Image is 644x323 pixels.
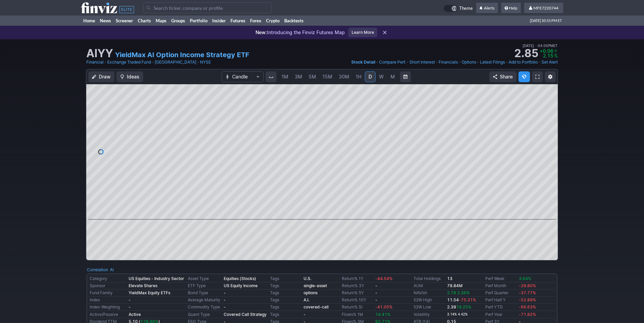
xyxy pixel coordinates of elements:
[400,71,411,82] button: Range
[269,282,302,290] td: Tags
[269,304,302,311] td: Tags
[456,304,471,309] span: 19.25%
[129,290,170,295] b: YieldMax Equity ETFs
[447,290,456,295] span: 2.78
[143,2,272,13] input: Search
[135,16,153,26] a: Charts
[444,5,473,12] a: Theme
[115,50,249,60] a: YieldMax AI Option Income Strategy ETF
[530,16,562,26] span: [DATE] 10:55 PM ET
[412,290,446,297] td: NAV/sh
[519,276,531,281] span: 3.64%
[113,16,135,26] a: Screener
[348,28,377,37] a: Learn More
[169,16,187,26] a: Groups
[304,290,317,295] a: options
[484,290,517,297] td: Perf Quarter
[304,297,309,302] b: A.I.
[477,59,479,66] span: •
[375,297,377,302] b: -
[186,275,222,282] td: Asset Type
[412,275,446,282] td: Total Holdings
[351,60,375,65] span: Stock Detail
[524,3,563,14] a: MFE7220744
[535,44,537,48] span: •
[412,297,446,304] td: 52W High
[187,16,210,26] a: Portfolio
[391,74,395,79] span: M
[519,297,536,302] span: -52.89%
[266,71,276,82] button: Interval
[304,312,306,317] b: -
[375,283,377,288] b: -
[353,71,364,82] a: 1H
[518,71,530,82] button: Explore new features
[86,48,113,59] h1: AIYY
[409,59,435,66] a: Short Interest
[540,48,553,54] span: +0.06
[541,59,558,66] a: Set Alert
[210,16,228,26] a: Insider
[129,283,157,288] b: Elevate Shares
[228,16,248,26] a: Futures
[480,60,505,65] span: Latest Filings
[248,16,264,26] a: Forex
[462,59,476,66] a: Options
[224,290,226,295] b: -
[292,71,305,82] a: 3M
[107,59,151,66] a: Exchange Traded Fund
[459,297,476,302] span: -75.31%
[88,275,127,282] td: Category
[339,74,349,79] span: 30M
[375,290,377,295] b: -
[365,71,376,82] a: D
[110,267,114,273] a: AI
[523,43,558,49] span: [DATE] 04:00PM ET
[376,59,378,66] span: •
[336,71,352,82] a: 30M
[412,304,446,311] td: 52W Low
[340,282,374,290] td: Return% 3Y
[186,311,222,318] td: Quant Type
[375,304,393,309] span: -41.05%
[412,311,446,318] td: Volatility
[224,312,267,317] b: Covered Call Strategy
[489,71,516,82] button: Share
[295,74,302,79] span: 3M
[186,290,222,297] td: Bond Type
[86,59,104,66] a: Financial
[256,29,345,36] p: Introducing the Finviz Futures Map
[323,74,332,79] span: 15M
[88,297,127,304] td: Index
[224,276,256,281] b: Equities (Stocks)
[304,304,329,309] a: covered-call
[304,283,327,288] a: single-asset
[509,59,538,66] a: Add to Portfolio
[501,3,521,14] a: Help
[538,59,541,66] span: •
[256,29,267,35] span: New:
[99,73,111,80] span: Draw
[476,3,498,14] a: Alerts
[439,59,458,66] a: Financials
[532,71,543,82] a: Fullscreen
[459,59,461,66] span: •
[554,53,558,59] span: %
[519,283,536,288] span: -29.80%
[129,312,141,317] b: Active
[484,304,517,311] td: Perf YTD
[81,16,97,26] a: Home
[484,311,517,318] td: Perf Year
[514,48,538,59] strong: 2.85
[153,16,169,26] a: Maps
[519,312,536,317] span: -71.92%
[304,276,311,281] a: U.S.
[480,59,505,66] a: Latest Filings
[127,73,139,80] span: Ideas
[484,275,517,282] td: Perf Week
[269,297,302,304] td: Tags
[88,311,127,318] td: Active/Passive
[88,71,114,82] button: Draw
[340,290,374,297] td: Return% 5Y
